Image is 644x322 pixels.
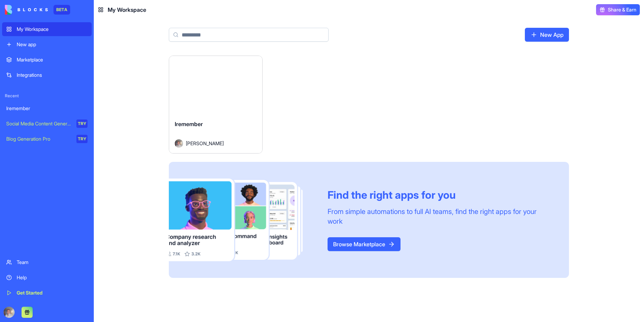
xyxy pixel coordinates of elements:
[2,101,92,115] a: Iremember
[17,289,88,296] div: Get Started
[17,274,88,281] div: Help
[2,53,92,67] a: Marketplace
[169,56,263,154] a: IrememberAvatar[PERSON_NAME]
[2,255,92,269] a: Team
[2,117,92,131] a: Social Media Content GeneratorTRY
[328,207,552,226] div: From simple automations to full AI teams, find the right apps for your work
[525,28,569,42] a: New App
[2,132,92,146] a: Blog Generation ProTRY
[53,5,70,15] div: BETA
[2,271,92,284] a: Help
[17,56,88,63] div: Marketplace
[175,139,183,148] img: Avatar
[6,105,88,112] div: Iremember
[2,38,92,51] a: New app
[169,179,316,262] img: Frame_181_egmpey.png
[2,93,92,99] span: Recent
[76,119,88,128] div: TRY
[5,5,48,15] img: logo
[5,5,70,15] a: BETA
[596,4,640,15] button: Share & Earn
[328,237,401,251] a: Browse Marketplace
[76,135,88,143] div: TRY
[2,22,92,36] a: My Workspace
[186,140,224,147] span: [PERSON_NAME]
[6,120,72,127] div: Social Media Content Generator
[17,259,88,266] div: Team
[6,135,72,142] div: Blog Generation Pro
[175,121,203,127] span: Iremember
[2,286,92,300] a: Get Started
[108,6,146,14] span: My Workspace
[328,189,552,201] div: Find the right apps for you
[17,26,88,33] div: My Workspace
[17,41,88,48] div: New app
[17,72,88,79] div: Integrations
[608,6,636,13] span: Share & Earn
[3,307,15,318] img: ACg8ocIoKTluYVx1WVSvMTc6vEhh8zlEulljtIG1Q6EjfdS3E24EJStT=s96-c
[2,68,92,82] a: Integrations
